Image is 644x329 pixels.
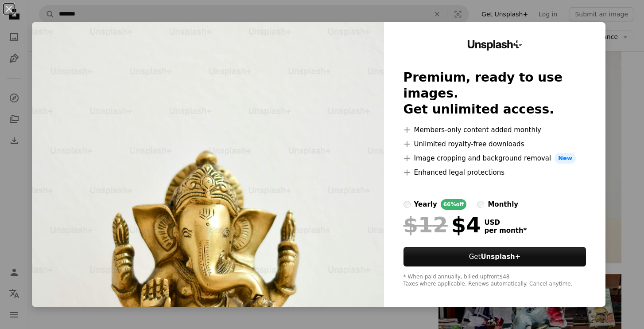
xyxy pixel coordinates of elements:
[403,153,586,164] li: Image cropping and background removal
[414,199,437,210] div: yearly
[403,201,411,208] input: yearly66%off
[485,219,527,227] span: USD
[441,199,467,210] div: 66% off
[403,213,448,236] span: $12
[403,125,586,135] li: Members-only content added monthly
[403,274,586,288] div: * When paid annually, billed upfront $48 Taxes where applicable. Renews automatically. Cancel any...
[555,153,576,164] span: New
[403,213,481,236] div: $4
[403,167,586,178] li: Enhanced legal protections
[403,70,586,117] h2: Premium, ready to use images. Get unlimited access.
[481,253,520,261] strong: Unsplash+
[485,227,527,235] span: per month *
[488,199,518,210] div: monthly
[477,201,484,208] input: monthly
[403,247,586,266] button: GetUnsplash+
[403,139,586,149] li: Unlimited royalty-free downloads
